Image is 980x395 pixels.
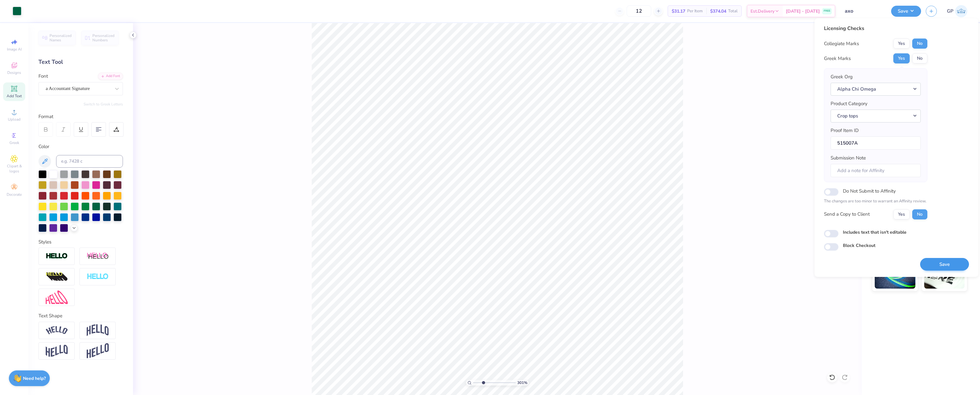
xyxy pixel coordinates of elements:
img: Flag [46,345,68,357]
span: Personalized Numbers [92,33,115,42]
img: Negative Space [87,273,109,280]
button: Switch to Greek Letters [84,102,123,107]
img: Germaine Penalosa [955,5,967,17]
button: Yes [893,209,910,219]
label: Greek Org [831,73,853,81]
p: The changes are too minor to warrant an Affinity review. [824,198,927,205]
label: Includes text that isn't editable [843,229,907,236]
button: Alpha Chi Omega [831,83,921,96]
button: Save [891,6,921,17]
button: No [912,39,927,49]
div: Send a Copy to Client [824,211,870,218]
button: Save [920,258,969,271]
div: Color [38,143,123,150]
span: Per Item [687,8,703,15]
span: Upload [8,117,20,122]
img: Shadow [87,252,109,260]
input: e.g. 7428 c [56,155,123,168]
div: Licensing Checks [824,25,927,32]
div: Collegiate Marks [824,40,859,47]
img: Rise [87,343,109,359]
label: Product Category [831,100,867,107]
span: FREE [824,9,830,13]
span: $374.04 [710,8,726,15]
span: Personalized Names [49,33,72,42]
div: Text Shape [38,312,123,320]
span: Greek [9,140,19,145]
strong: Need help? [23,375,46,381]
input: – – [627,5,651,17]
button: No [912,53,927,63]
label: Block Checkout [843,242,875,249]
span: $31.17 [672,8,685,15]
span: Est. Delivery [751,8,774,15]
label: Font [38,73,48,80]
label: Do Not Submit to Affinity [843,187,896,195]
span: [DATE] - [DATE] [786,8,820,15]
span: Decorate [7,192,22,197]
div: Greek Marks [824,55,851,62]
span: Add Text [7,93,22,99]
span: Total [728,8,738,15]
img: Arch [87,324,109,336]
button: Crop tops [831,110,921,123]
span: 301 % [517,380,527,386]
span: GP [947,8,954,15]
img: Arc [46,326,68,335]
div: Add Font [98,73,123,80]
div: Text Tool [38,58,123,66]
label: Submission Note [831,154,866,162]
button: Yes [893,53,910,63]
label: Proof Item ID [831,127,859,134]
input: Add a note for Affinity [831,164,921,177]
span: Image AI [7,47,22,52]
input: Untitled Design [840,5,886,17]
div: Format [38,113,124,120]
span: Designs [7,70,21,75]
img: Free Distort [46,290,68,304]
img: 3d Illusion [46,272,68,282]
button: Yes [893,39,910,49]
a: GP [947,5,967,17]
img: Stroke [46,253,68,260]
button: No [912,209,927,219]
span: Clipart & logos [3,164,25,174]
div: Styles [38,238,123,246]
